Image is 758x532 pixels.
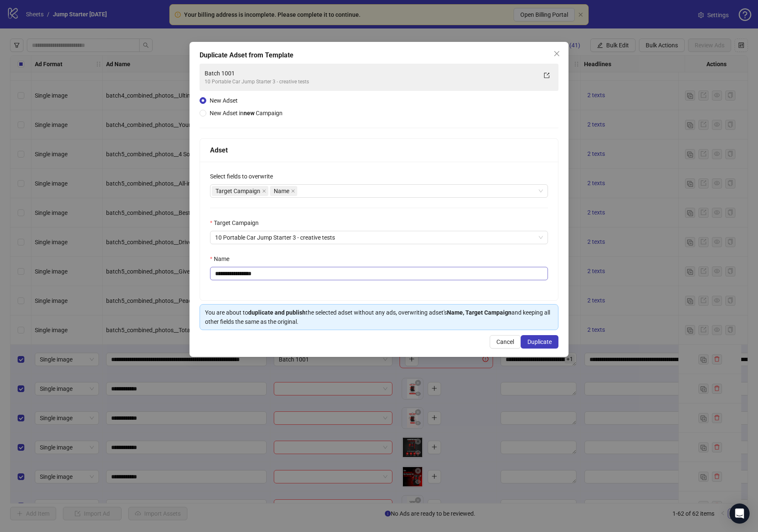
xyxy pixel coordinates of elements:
button: Cancel [490,335,521,349]
div: Open Intercom Messenger [729,504,750,524]
strong: Name, Target Campaign [447,309,511,316]
span: New Adset [210,97,238,104]
button: Duplicate [521,335,558,349]
input: Name [210,267,548,280]
div: You are about to the selected adset without any ads, overwriting adset's and keeping all other fi... [205,308,553,326]
span: Name [274,186,289,196]
span: close [291,189,295,193]
span: close [262,189,266,193]
span: Name [270,186,297,196]
strong: new [244,110,254,116]
label: Target Campaign [210,218,264,227]
span: close [553,50,560,57]
span: Target Campaign [212,186,268,196]
div: Batch 1001 [205,69,537,78]
span: Duplicate [527,338,552,345]
span: New Adset in Campaign [210,110,283,116]
button: Close [550,47,563,60]
div: 10 Portable Car Jump Starter 3 - creative tests [205,78,537,86]
label: Select fields to overwrite [210,172,278,181]
label: Name [210,254,235,263]
strong: duplicate and publish [248,309,306,316]
span: 10 Portable Car Jump Starter 3 - creative tests [215,231,543,244]
span: export [544,72,550,78]
div: Adset [210,145,548,155]
span: Target Campaign [215,186,260,196]
div: Duplicate Adset from Template [200,50,558,60]
span: Cancel [496,338,514,345]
